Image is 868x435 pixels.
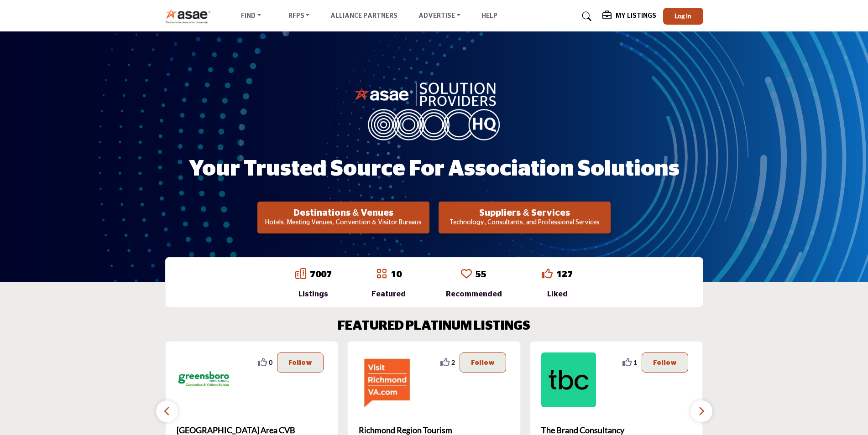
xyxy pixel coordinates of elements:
button: Follow [460,352,506,373]
button: Suppliers & Services Technology, Consultants, and Professional Services [439,202,611,233]
p: Follow [288,357,312,368]
h2: Suppliers & Services [441,207,608,218]
img: Site Logo [165,9,216,24]
a: Go to Featured [376,268,387,281]
a: Search [573,9,597,24]
img: Richmond Region Tourism [359,352,413,407]
a: 55 [476,270,486,279]
a: Go to Recommended [461,268,472,281]
span: 2 [451,357,455,367]
img: Greensboro Area CVB [177,352,231,407]
h2: FEATURED PLATINUM LISTINGS [338,319,530,334]
a: 7007 [310,270,332,279]
h1: Your Trusted Source for Association Solutions [189,155,680,183]
a: 127 [556,270,573,279]
div: Liked [542,289,573,300]
span: 1 [633,357,637,367]
div: Featured [371,289,406,300]
span: 0 [269,357,272,367]
a: Advertise [412,10,467,23]
div: Recommended [446,289,502,300]
p: Technology, Consultants, and Professional Services [441,218,608,228]
h2: Destinations & Venues [260,207,427,218]
button: Follow [277,352,324,373]
span: Log In [675,12,691,20]
img: image [354,80,514,140]
button: Log In [663,8,703,25]
p: Follow [653,357,677,368]
a: Find [235,10,267,23]
p: Follow [471,357,495,368]
a: Help [481,13,497,19]
p: Hotels, Meeting Venues, Convention & Visitor Bureaus [260,218,427,228]
a: 10 [391,270,402,279]
img: The Brand Consultancy [541,352,596,407]
a: Alliance Partners [330,13,397,19]
a: RFPs [282,10,316,23]
div: My Listings [602,11,656,22]
i: Go to Liked [542,268,553,279]
button: Destinations & Venues Hotels, Meeting Venues, Convention & Visitor Bureaus [257,202,429,233]
h5: My Listings [616,12,656,20]
div: Listings [295,289,332,300]
button: Follow [642,352,688,373]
